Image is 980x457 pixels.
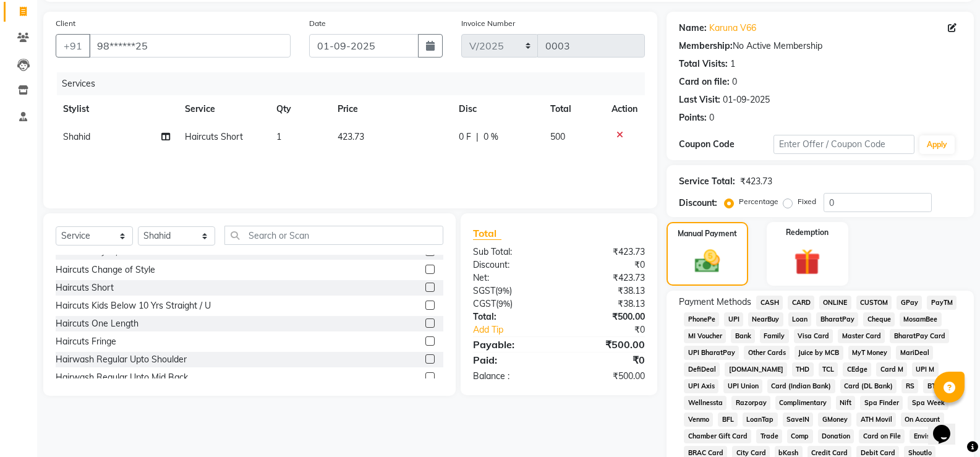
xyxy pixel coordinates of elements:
div: ₹500.00 [559,370,654,383]
span: 9% [498,286,509,296]
div: ₹38.13 [559,297,654,310]
th: Action [604,95,645,123]
span: CASH [756,296,783,310]
span: CUSTOM [856,296,892,310]
button: Apply [919,135,955,154]
span: Card (DL Bank) [840,379,897,393]
label: Invoice Number [461,18,515,29]
span: Trade [756,429,782,443]
span: Card on File [859,429,905,443]
th: Service [177,95,269,123]
div: ( ) [464,284,559,297]
div: Last Visit: [679,93,720,106]
span: 423.73 [338,131,364,142]
span: Envision [910,429,943,443]
th: Total [543,95,604,123]
div: Hairwash Regular Upto Shoulder [56,353,187,366]
label: Date [309,18,326,29]
div: Net: [464,271,559,284]
span: NearBuy [748,312,783,327]
span: RS [901,379,918,393]
span: Comp [787,429,813,443]
span: SaveIN [783,412,814,427]
span: LoanTap [743,412,778,427]
span: Loan [788,312,812,327]
span: Family [760,329,789,343]
span: Juice by MCB [795,346,843,360]
div: 01-09-2025 [723,93,770,106]
div: Discount: [679,197,717,210]
span: TCL [819,362,838,377]
span: Wellnessta [684,396,726,410]
div: Discount: [464,258,559,271]
span: BharatPay Card [890,329,949,343]
th: Qty [269,95,330,123]
span: 9% [498,299,510,309]
div: 1 [730,58,735,70]
div: ( ) [464,297,559,310]
span: BharatPay [816,312,858,327]
div: Paid: [464,352,559,367]
span: BFL [718,412,738,427]
a: Karuna V66 [709,22,756,35]
span: GMoney [818,412,851,427]
span: Card M [876,362,907,377]
div: Total: [464,310,559,323]
span: 1 [276,131,281,142]
input: Enter Offer / Coupon Code [773,135,914,154]
a: Add Tip [464,323,575,336]
span: UPI BharatPay [684,346,739,360]
span: 0 % [484,130,498,143]
div: Haircuts One Length [56,317,138,330]
div: ₹500.00 [559,337,654,352]
span: Shahid [63,131,90,142]
span: Visa Card [794,329,833,343]
div: Name: [679,22,707,35]
div: ₹423.73 [740,175,772,188]
div: 0 [732,75,737,88]
label: Client [56,18,75,29]
span: Venmo [684,412,713,427]
span: Haircuts Short [185,131,243,142]
span: Spa Finder [860,396,903,410]
label: Fixed [798,196,816,207]
span: PhonePe [684,312,719,327]
div: Hairwash Regular Upto Mid Back [56,371,188,384]
span: UPI M [912,362,939,377]
div: Service Total: [679,175,735,188]
span: Razorpay [731,396,770,410]
span: [DOMAIN_NAME] [725,362,787,377]
div: Card on file: [679,75,730,88]
span: UPI [724,312,743,327]
span: Bank [731,329,755,343]
iframe: chat widget [928,408,968,445]
div: Haircuts Change of Style [56,263,155,276]
span: MI Voucher [684,329,726,343]
span: Spa Week [908,396,948,410]
div: 0 [709,111,714,124]
div: Total Visits: [679,58,728,70]
span: Card (Indian Bank) [767,379,835,393]
span: ONLINE [819,296,851,310]
span: PayTM [927,296,957,310]
span: DefiDeal [684,362,720,377]
span: Nift [836,396,856,410]
div: ₹38.13 [559,284,654,297]
div: No Active Membership [679,40,961,53]
label: Percentage [739,196,778,207]
span: UPI Union [723,379,762,393]
span: CGST [473,298,496,309]
span: Total [473,227,501,240]
span: 500 [550,131,565,142]
th: Stylist [56,95,177,123]
div: Haircuts Kids Below 10 Yrs Straight / U [56,299,211,312]
th: Price [330,95,452,123]
span: ATH Movil [856,412,896,427]
div: Sub Total: [464,246,559,258]
span: On Account [901,412,944,427]
span: Master Card [838,329,885,343]
span: MariDeal [896,346,933,360]
span: MosamBee [900,312,942,327]
div: Membership: [679,40,733,53]
div: ₹0 [559,258,654,271]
